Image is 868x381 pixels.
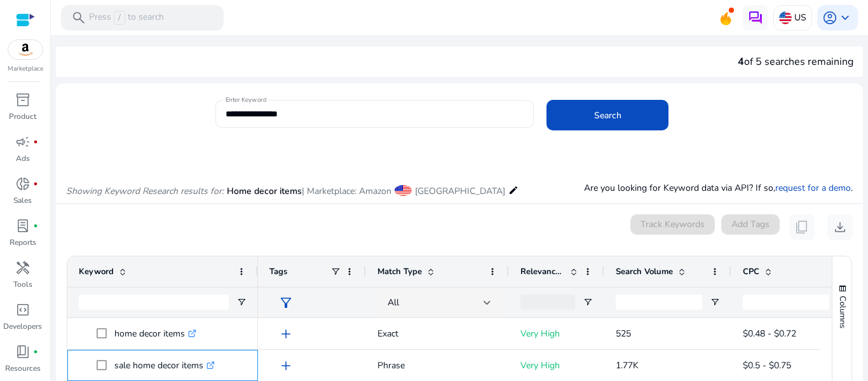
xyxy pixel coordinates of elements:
[15,92,31,107] span: inventory_2
[5,363,41,374] p: Resources
[236,297,247,307] button: Open Filter Menu
[616,266,673,277] span: Search Volume
[71,10,86,25] span: search
[278,358,294,373] span: add
[33,181,38,186] span: fiber_manual_record
[227,185,302,197] span: Home decor items
[583,297,593,307] button: Open Filter Menu
[743,359,791,371] span: $0.5 - $0.75
[822,10,837,25] span: account_circle
[13,195,32,206] p: Sales
[10,237,36,248] p: Reports
[775,182,851,194] a: request for a demo
[837,10,853,25] span: keyboard_arrow_down
[114,352,215,378] p: sale home decor items
[837,296,848,328] span: Columns
[15,176,31,191] span: donut_small
[794,6,806,29] p: US
[15,218,31,233] span: lab_profile
[594,109,621,122] span: Search
[8,64,43,74] p: Marketplace
[13,279,32,290] p: Tools
[546,100,668,130] button: Search
[278,295,294,310] span: filter_alt
[832,219,848,235] span: download
[779,11,792,24] img: us.svg
[738,54,853,69] div: of 5 searches remaining
[33,223,38,228] span: fiber_manual_record
[743,328,796,340] span: $0.48 - $0.72
[16,153,30,164] p: Ads
[415,185,505,197] span: [GEOGRAPHIC_DATA]
[114,11,125,25] span: /
[520,352,593,378] p: Very High
[520,321,593,347] p: Very High
[616,359,639,371] span: 1.77K
[33,349,38,354] span: fiber_manual_record
[89,11,164,25] p: Press to search
[508,183,519,198] mat-icon: edit
[15,134,31,149] span: campaign
[302,185,391,197] span: | Marketplace: Amazon
[269,266,287,277] span: Tags
[15,260,31,275] span: handyman
[616,294,702,310] input: Search Volume Filter Input
[8,40,43,59] img: amazon.svg
[377,352,498,378] p: Phrase
[710,297,720,307] button: Open Filter Menu
[278,326,294,342] span: add
[743,294,829,310] input: CPC Filter Input
[66,185,224,197] i: Showing Keyword Research results for:
[15,302,31,317] span: code_blocks
[377,321,498,347] p: Exact
[743,266,759,277] span: CPC
[388,296,399,308] span: All
[3,321,42,332] p: Developers
[616,328,631,340] span: 525
[9,111,36,122] p: Product
[827,214,853,240] button: download
[738,55,744,69] span: 4
[79,294,229,310] input: Keyword Filter Input
[114,321,196,347] p: home decor items
[584,181,853,195] p: Are you looking for Keyword data via API? If so, .
[79,266,114,277] span: Keyword
[15,344,31,359] span: book_4
[520,266,565,277] span: Relevance Score
[33,139,38,144] span: fiber_manual_record
[377,266,422,277] span: Match Type
[226,95,266,104] mat-label: Enter Keyword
